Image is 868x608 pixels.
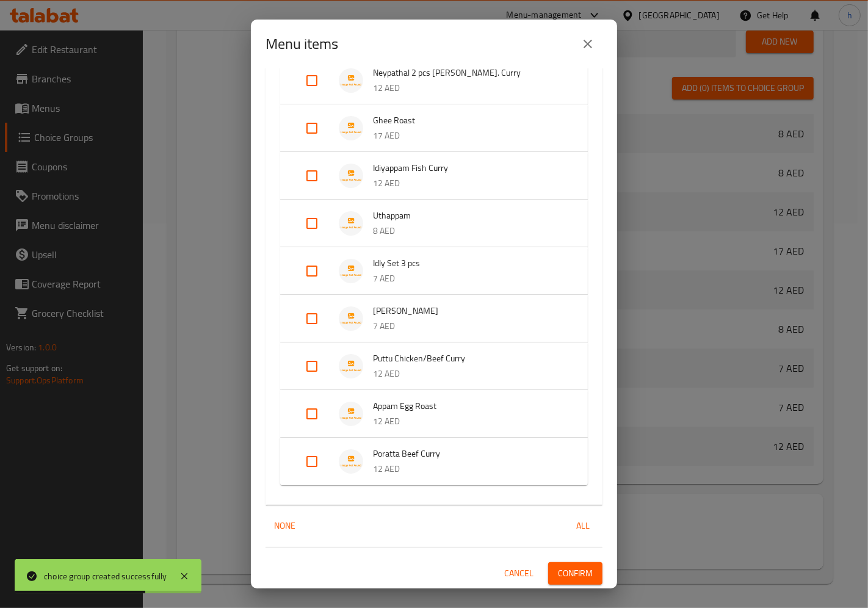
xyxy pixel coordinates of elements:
p: 12 AED [373,176,563,191]
span: Poratta Beef Curry [373,446,563,461]
button: All [563,515,602,537]
img: Appam Egg Roast [339,402,363,426]
span: [PERSON_NAME] [373,303,563,319]
div: Expand [280,104,588,152]
p: 7 AED [373,271,563,286]
p: 7 AED [373,319,563,334]
span: Cancel [504,566,533,581]
div: Expand [280,342,588,390]
p: 17 AED [373,128,563,143]
span: Idly Set 3 pcs [373,256,563,271]
p: 12 AED [373,366,563,382]
span: Ghee Roast [373,113,563,128]
img: Poori Bhaji [339,306,363,331]
div: choice group created successfully [44,570,167,583]
div: Expand [280,438,588,485]
img: Ghee Roast [339,116,363,140]
button: None [266,515,305,537]
img: Idiyappam Fish Curry [339,164,363,188]
span: Confirm [558,566,593,581]
span: Idiyappam Fish Curry [373,161,563,176]
img: Poratta Beef Curry [339,449,363,474]
img: Puttu Chicken/Beef Curry [339,354,363,378]
span: Appam Egg Roast [373,399,563,414]
img: Idly Set 3 pcs [339,259,363,283]
div: Expand [280,152,588,200]
p: 12 AED [373,414,563,429]
h2: Menu items [266,34,338,54]
div: Expand [280,295,588,342]
span: Neypathal 2 pcs [PERSON_NAME]. Curry [373,65,563,81]
img: Uthappam [339,211,363,236]
p: 12 AED [373,81,563,96]
p: 12 AED [373,461,563,477]
button: close [573,29,602,59]
img: Neypathal 2 pcs Chi. Curry [339,68,363,93]
div: Expand [280,247,588,295]
button: Confirm [548,562,602,585]
span: All [568,518,598,534]
div: Expand [280,390,588,438]
span: Uthappam [373,208,563,223]
div: Expand [280,57,588,104]
div: Expand [280,200,588,247]
span: Puttu Chicken/Beef Curry [373,351,563,366]
p: 8 AED [373,223,563,239]
span: None [270,518,300,534]
button: Cancel [499,562,538,585]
